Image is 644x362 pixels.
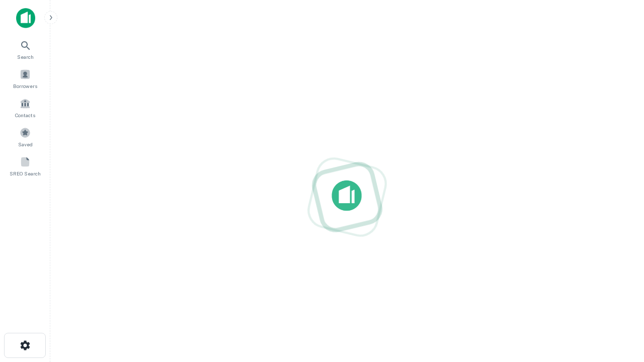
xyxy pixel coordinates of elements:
[3,152,47,179] a: SREO Search
[15,111,35,119] span: Contacts
[3,123,47,150] a: Saved
[10,169,41,177] span: SREO Search
[594,282,644,330] iframe: Chat Widget
[17,53,34,61] span: Search
[3,36,47,63] a: Search
[3,65,47,92] a: Borrowers
[16,8,35,28] img: capitalize-icon.png
[3,94,47,121] a: Contacts
[13,82,37,90] span: Borrowers
[18,140,33,148] span: Saved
